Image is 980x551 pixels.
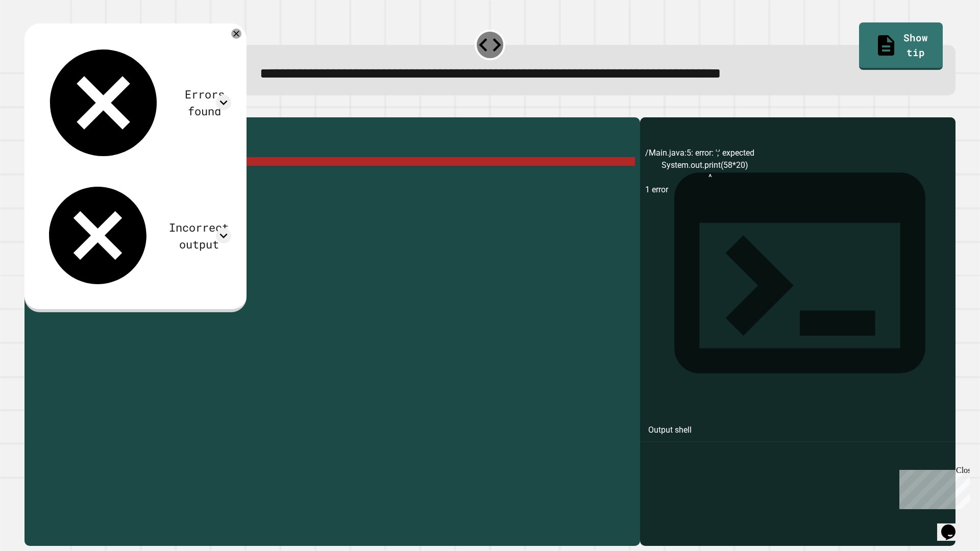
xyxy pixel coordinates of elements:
div: /Main.java:5: error: ';' expected System.out.print(58*20) ^ 1 error [645,147,950,546]
a: Show tip [859,22,942,69]
div: Errors found [178,86,231,119]
div: Chat with us now!Close [4,4,70,65]
iframe: chat widget [937,510,970,541]
div: Incorrect output [166,219,231,253]
iframe: chat widget [895,466,970,509]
